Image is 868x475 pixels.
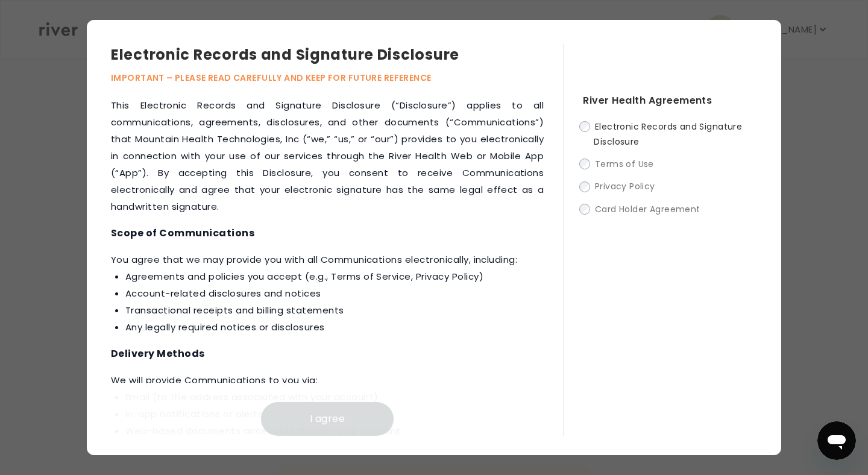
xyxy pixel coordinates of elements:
[125,285,544,302] li: Account-related disclosures and notices
[111,345,544,362] h4: Delivery Methods
[595,158,654,170] span: Terms of Use
[111,225,544,242] h4: Scope of Communications
[261,402,394,436] button: I agree
[125,302,544,319] li: Transactional receipts and billing statements
[111,44,563,66] h3: Electronic Records and Signature Disclosure
[595,181,655,193] span: Privacy Policy
[125,268,544,285] li: Agreements and policies you accept (e.g., Terms of Service, Privacy Policy)
[125,319,544,336] li: Any legally required notices or disclosures
[817,421,856,460] iframe: Button to launch messaging window
[583,92,757,109] h4: River Health Agreements
[595,203,700,215] span: Card Holder Agreement
[111,372,544,439] p: ‍We will provide Communications to you via:
[111,97,544,215] p: This Electronic Records and Signature Disclosure (“Disclosure”) applies to all communications, ag...
[111,251,544,336] p: ‍You agree that we may provide you with all Communications electronically, including:
[594,121,742,148] span: Electronic Records and Signature Disclosure
[111,71,563,85] p: IMPORTANT – PLEASE READ CAREFULLY AND KEEP FOR FUTURE REFERENCE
